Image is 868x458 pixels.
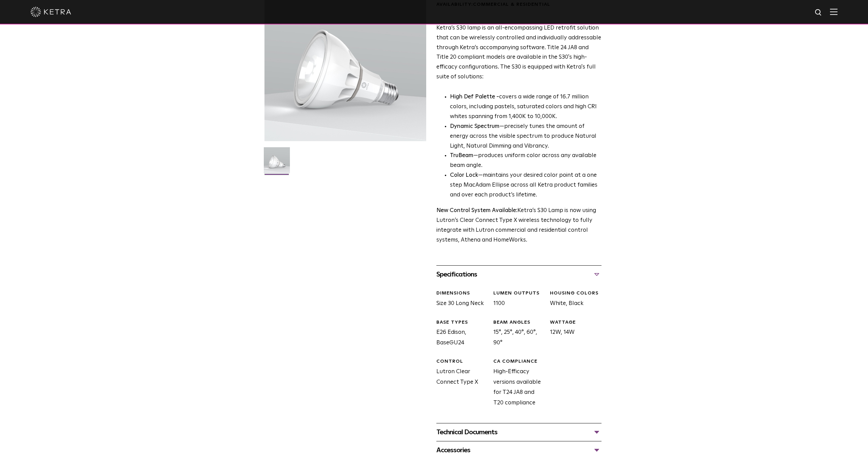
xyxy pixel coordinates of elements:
[431,319,488,348] div: E26 Edison, BaseGU24
[830,8,837,15] img: Hamburger%20Nav.svg
[436,319,488,326] div: BASE TYPES
[431,358,488,408] div: Lutron Clear Connect Type X
[436,269,601,280] div: Specifications
[31,7,71,17] img: ketra-logo-2019-white
[488,319,545,348] div: 15°, 25°, 40°, 60°, 90°
[493,319,545,326] div: BEAM ANGLES
[450,172,478,178] strong: Color Lock
[545,319,601,348] div: 12W, 14W
[264,147,290,178] img: S30-Lamp-Edison-2021-Web-Square
[550,319,601,326] div: WATTAGE
[450,94,499,100] strong: High Def Palette -
[436,427,601,438] div: Technical Documents
[493,290,545,297] div: LUMEN OUTPUTS
[450,123,499,129] strong: Dynamic Spectrum
[431,290,488,309] div: Size 30 Long Neck
[436,445,601,456] div: Accessories
[450,122,601,151] li: —precisely tunes the amount of energy across the visible spectrum to produce Natural Light, Natur...
[488,358,545,408] div: High-Efficacy versions available for T24 JA8 and T20 compliance
[436,206,601,245] p: Ketra’s S30 Lamp is now using Lutron’s Clear Connect Type X wireless technology to fully integrat...
[436,25,601,80] span: Ketra’s S30 lamp is an all-encompassing LED retrofit solution that can be wirelessly controlled a...
[814,8,823,17] img: search icon
[450,153,473,158] strong: TruBeam
[450,171,601,200] li: —maintains your desired color point at a one step MacAdam Ellipse across all Ketra product famili...
[450,151,601,171] li: —produces uniform color across any available beam angle.
[450,92,601,122] p: covers a wide range of 16.7 million colors, including pastels, saturated colors and high CRI whit...
[436,290,488,297] div: DIMENSIONS
[493,358,545,365] div: CA COMPLIANCE
[436,208,517,213] strong: New Control System Available:
[545,290,601,309] div: White, Black
[436,358,488,365] div: CONTROL
[550,290,601,297] div: HOUSING COLORS
[488,290,545,309] div: 1100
